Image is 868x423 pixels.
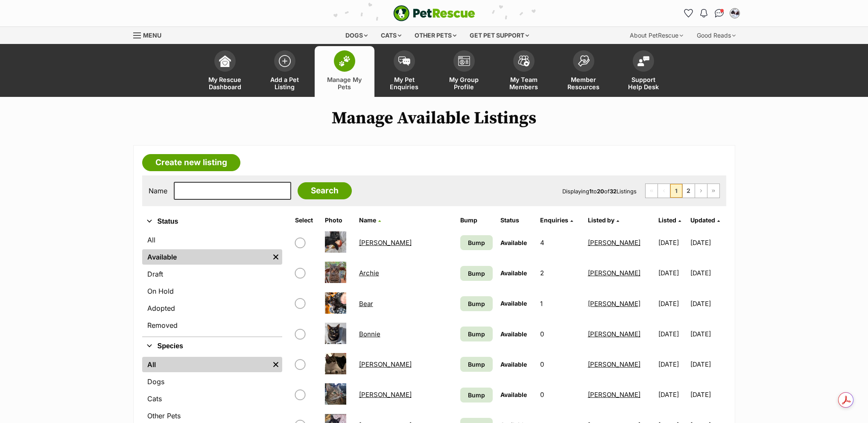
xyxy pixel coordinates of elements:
[142,357,269,372] a: All
[279,55,291,67] img: add-pet-listing-icon-0afa8454b4691262ce3f59096e99ab1cd57d4a30225e0717b998d2c9b9846f56.svg
[374,46,434,97] a: My Pet Enquiries
[637,56,649,66] img: help-desk-icon-fdf02630f3aa405de69fd3d07c3f3aa587a6932b1a1747fa1d2bba05be0121f9.svg
[658,216,681,224] a: Listed
[359,360,412,368] a: [PERSON_NAME]
[624,76,663,90] span: Support Help Desk
[468,330,485,338] span: Bump
[468,238,485,247] span: Bump
[142,232,282,248] a: All
[500,269,527,277] span: Available
[398,56,410,66] img: pet-enquiries-icon-7e3ad2cf08bfb03b45e93fb7055b45f3efa6380592205ae92323e6603595dc1f.svg
[325,231,346,253] img: Amy
[266,76,304,90] span: Add a Pet Listing
[683,184,695,198] a: Page 2
[562,188,637,195] span: Displaying to of Listings
[149,187,167,195] label: Name
[339,27,374,44] div: Dogs
[537,319,583,349] td: 0
[728,6,742,20] button: My account
[321,213,355,227] th: Photo
[385,76,424,90] span: My Pet Enquiries
[434,46,494,97] a: My Group Profile
[690,258,725,288] td: [DATE]
[588,360,640,368] a: [PERSON_NAME]
[655,228,690,257] td: [DATE]
[655,258,690,288] td: [DATE]
[142,230,282,336] div: Status
[142,300,282,316] a: Adopted
[655,380,690,409] td: [DATE]
[690,380,725,409] td: [DATE]
[133,27,167,42] a: Menu
[292,213,321,227] th: Select
[142,374,282,389] a: Dogs
[468,391,485,400] span: Bump
[315,46,374,97] a: Manage My Pets
[588,300,640,308] a: [PERSON_NAME]
[658,184,670,198] span: Previous page
[468,299,485,308] span: Bump
[460,296,493,311] a: Bump
[690,216,720,224] a: Updated
[500,239,527,246] span: Available
[500,300,527,307] span: Available
[468,360,485,369] span: Bump
[142,266,282,282] a: Draft
[460,266,493,281] a: Bump
[445,76,483,90] span: My Group Profile
[690,319,725,349] td: [DATE]
[655,319,690,349] td: [DATE]
[359,269,379,277] a: Archie
[537,228,583,257] td: 4
[597,188,604,195] strong: 20
[646,184,658,198] span: First page
[206,76,244,90] span: My Rescue Dashboard
[518,55,530,67] img: team-members-icon-5396bd8760b3fe7c0b43da4ab00e1e3bb1a5d9ba89233759b79545d2d3fc5d0d.svg
[269,357,282,372] a: Remove filter
[298,182,352,199] input: Search
[359,300,373,308] a: Bear
[142,154,240,171] a: Create new listing
[690,228,725,257] td: [DATE]
[537,258,583,288] td: 2
[142,318,282,333] a: Removed
[614,46,673,97] a: Support Help Desk
[460,388,493,403] a: Bump
[564,76,603,90] span: Member Resources
[682,6,742,20] ul: Account quick links
[409,27,462,44] div: Other pets
[713,6,726,20] a: Conversations
[554,46,614,97] a: Member Resources
[142,283,282,299] a: On Hold
[589,188,592,195] strong: 1
[195,46,255,97] a: My Rescue Dashboard
[460,327,493,341] a: Bump
[142,216,282,227] button: Status
[707,184,719,198] a: Last page
[588,216,614,224] span: Listed by
[682,6,696,20] a: Favourites
[142,341,282,352] button: Species
[500,330,527,338] span: Available
[393,5,475,21] img: logo-e224e6f780fb5917bec1dbf3a21bbac754714ae5b6737aabdf751b685950b380.svg
[494,46,554,97] a: My Team Members
[505,76,543,90] span: My Team Members
[540,216,568,224] span: translation missing: en.admin.listings.index.attributes.enquiries
[500,391,527,398] span: Available
[655,289,690,318] td: [DATE]
[325,76,364,90] span: Manage My Pets
[393,5,475,21] a: PetRescue
[359,239,412,247] a: [PERSON_NAME]
[697,6,711,20] button: Notifications
[578,55,590,67] img: member-resources-icon-8e73f808a243e03378d46382f2149f9095a855e16c252ad45f914b54edf8863c.svg
[731,9,739,18] img: catherine blew profile pic
[497,213,536,227] th: Status
[588,269,640,277] a: [PERSON_NAME]
[537,380,583,409] td: 0
[468,269,485,278] span: Bump
[645,184,720,198] nav: Pagination
[142,249,269,265] a: Available
[690,350,725,379] td: [DATE]
[540,216,573,224] a: Enquiries
[359,391,412,399] a: [PERSON_NAME]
